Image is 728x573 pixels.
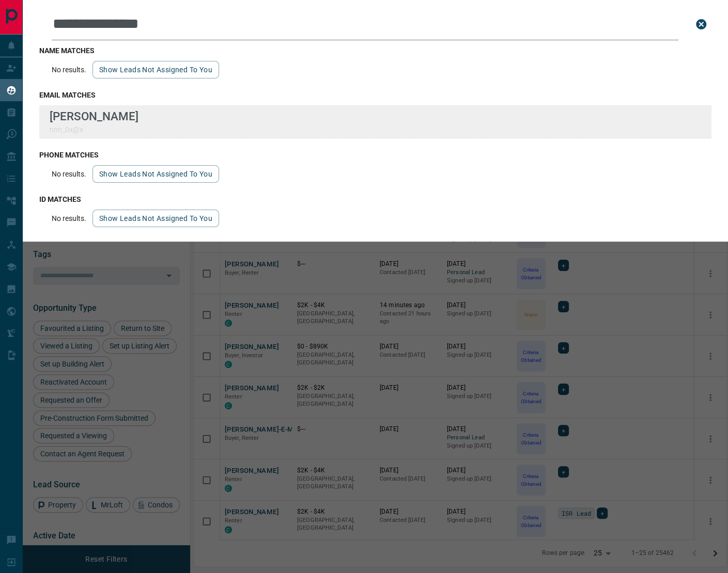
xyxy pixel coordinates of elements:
p: No results. [52,214,86,222]
button: show leads not assigned to you [92,61,219,78]
p: No results. [52,170,86,178]
p: nnn_0x@x [50,125,138,134]
h3: id matches [39,195,711,203]
p: [PERSON_NAME] [50,109,138,123]
button: show leads not assigned to you [92,210,219,227]
h3: email matches [39,91,711,99]
h3: phone matches [39,151,711,159]
p: No results. [52,66,86,74]
button: close search bar [691,14,711,35]
h3: name matches [39,46,711,55]
button: show leads not assigned to you [92,165,219,183]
